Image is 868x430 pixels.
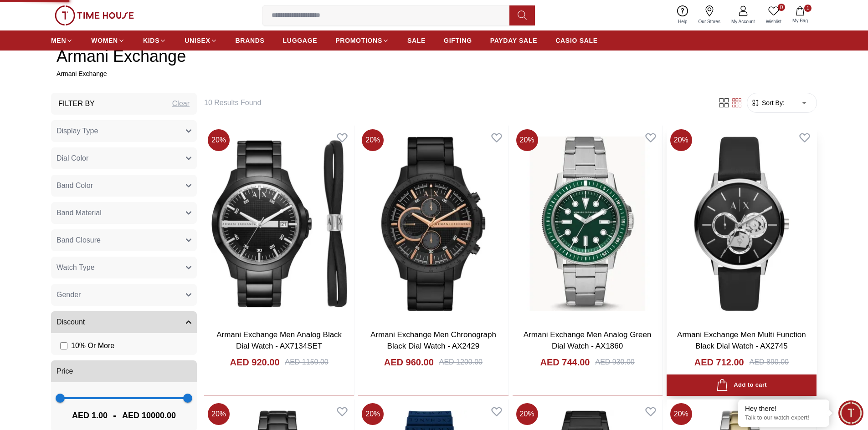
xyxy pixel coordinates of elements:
[745,404,822,413] div: Hey there!
[677,330,806,351] a: Armani Exchange Men Multi Function Black Dial Watch - AX2745
[51,120,197,142] button: Display Type
[362,129,384,151] span: 20 %
[51,202,197,224] button: Band Material
[555,32,598,49] a: CASIO SALE
[208,129,230,151] span: 20 %
[51,360,197,382] button: Price
[362,403,384,425] span: 20 %
[51,229,197,251] button: Band Closure
[71,340,114,351] span: 10 % Or More
[789,17,812,24] span: My Bag
[760,98,785,107] span: Sort By:
[172,98,190,109] div: Clear
[673,4,693,27] a: Help
[335,36,382,45] span: PROMOTIONS
[51,311,197,333] button: Discount
[143,32,166,49] a: KIDS
[56,262,95,273] span: Watch Type
[236,36,265,45] span: BRANDS
[670,129,692,151] span: 20 %
[108,408,122,423] span: -
[513,126,663,321] img: Armani Exchange Men Analog Green Dial Watch - AX1860
[762,18,785,25] span: Wishlist
[56,153,88,164] span: Dial Color
[716,379,767,391] div: Add to cart
[58,98,95,109] h3: Filter By
[56,47,812,66] h2: Armani Exchange
[51,284,197,306] button: Gender
[56,317,85,328] span: Discount
[204,97,707,108] h6: 10 Results Found
[216,330,342,351] a: Armani Exchange Men Analog Black Dial Watch - AX7134SET
[143,36,159,45] span: KIDS
[56,289,81,300] span: Gender
[490,36,537,45] span: PAYDAY SALE
[56,126,98,137] span: Display Type
[667,126,817,321] img: Armani Exchange Men Multi Function Black Dial Watch - AX2745
[236,32,265,49] a: BRANDS
[384,356,434,369] h4: AED 960.00
[439,357,483,368] div: AED 1200.00
[91,32,125,49] a: WOMEN
[693,4,726,27] a: Our Stores
[694,356,744,369] h4: AED 712.00
[56,180,93,191] span: Band Color
[56,69,812,78] p: Armani Exchange
[56,207,102,218] span: Band Material
[55,5,134,25] img: ...
[750,357,789,368] div: AED 890.00
[555,36,598,45] span: CASIO SALE
[407,36,426,45] span: SALE
[751,98,785,107] button: Sort By:
[760,4,787,27] a: 0Wishlist
[358,126,508,321] img: Armani Exchange Men Chronograph Black Dial Watch - AX2429
[335,32,389,49] a: PROMOTIONS
[283,32,318,49] a: LUGGAGE
[407,32,426,49] a: SALE
[516,403,538,425] span: 20 %
[728,18,759,25] span: My Account
[370,330,496,351] a: Armani Exchange Men Chronograph Black Dial Watch - AX2429
[285,357,329,368] div: AED 1150.00
[595,357,634,368] div: AED 930.00
[695,18,724,25] span: Our Stores
[745,414,822,422] p: Talk to our watch expert!
[72,409,108,422] span: AED 1.00
[283,36,318,45] span: LUGGAGE
[804,5,812,12] span: 1
[51,257,197,278] button: Watch Type
[51,36,66,45] span: MEN
[444,36,472,45] span: GIFTING
[91,36,118,45] span: WOMEN
[778,4,785,11] span: 0
[185,36,210,45] span: UNISEX
[56,235,101,246] span: Band Closure
[524,330,652,351] a: Armani Exchange Men Analog Green Dial Watch - AX1860
[51,175,197,197] button: Band Color
[230,356,280,369] h4: AED 920.00
[122,409,176,422] span: AED 10000.00
[787,5,813,26] button: 1My Bag
[208,403,230,425] span: 20 %
[56,366,73,377] span: Price
[674,18,691,25] span: Help
[444,32,472,49] a: GIFTING
[185,32,217,49] a: UNISEX
[667,374,817,396] button: Add to cart
[670,403,692,425] span: 20 %
[204,126,354,321] img: Armani Exchange Men Analog Black Dial Watch - AX7134SET
[51,147,197,169] button: Dial Color
[540,356,590,369] h4: AED 744.00
[838,400,863,425] div: Chat Widget
[490,32,537,49] a: PAYDAY SALE
[51,32,73,49] a: MEN
[60,342,67,349] input: 10% Or More
[516,129,538,151] span: 20 %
